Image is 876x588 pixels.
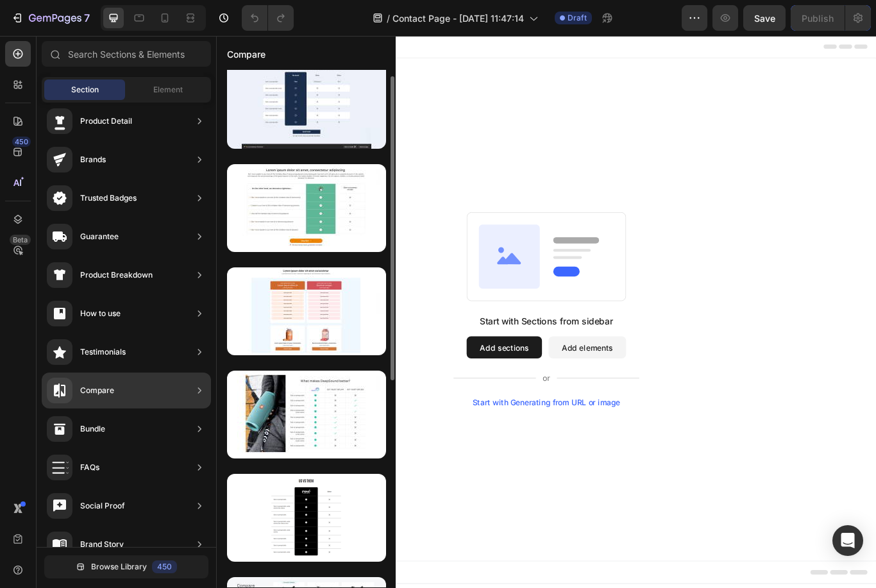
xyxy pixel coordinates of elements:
[71,84,99,96] span: Section
[292,351,380,376] button: Add sections
[242,5,294,31] div: Undo/Redo
[5,5,96,31] button: 7
[832,525,863,556] div: Open Intercom Messenger
[80,461,99,474] div: FAQs
[80,115,132,128] div: Product Detail
[802,12,834,25] div: Publish
[387,351,478,376] button: Add elements
[80,423,105,435] div: Bundle
[754,13,775,24] span: Save
[80,153,106,166] div: Brands
[84,10,90,26] p: 7
[91,561,147,573] span: Browse Library
[80,500,125,512] div: Social Proof
[80,384,114,397] div: Compare
[80,230,119,243] div: Guarantee
[299,423,471,433] div: Start with Generating from URL or image
[307,325,462,340] div: Start with Sections from sidebar
[392,12,524,25] span: Contact Page - [DATE] 11:47:14
[10,235,31,245] div: Beta
[153,84,183,96] span: Element
[80,538,124,551] div: Brand Story
[152,560,177,573] div: 450
[42,41,211,67] input: Search Sections & Elements
[80,269,153,281] div: Product Breakdown
[12,137,31,147] div: 450
[80,307,121,320] div: How to use
[216,36,876,588] iframe: Design area
[791,5,845,31] button: Publish
[743,5,786,31] button: Save
[44,555,208,578] button: Browse Library450
[80,192,137,205] div: Trusted Badges
[387,12,390,25] span: /
[80,346,126,358] div: Testimonials
[568,12,587,24] span: Draft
